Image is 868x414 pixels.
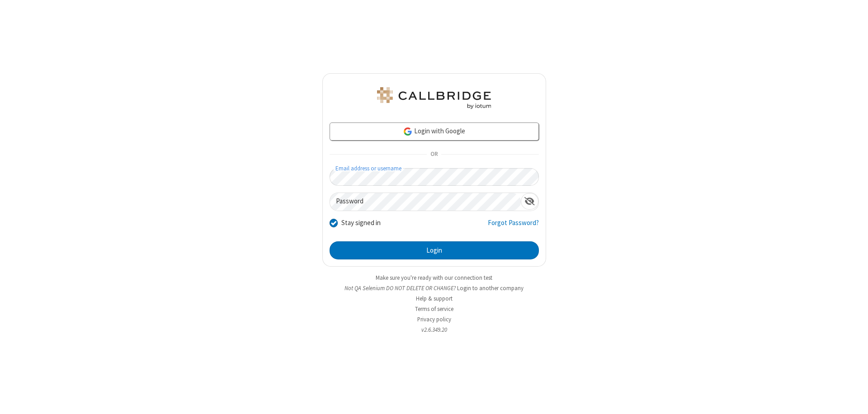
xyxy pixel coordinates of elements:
a: Terms of service [415,305,453,313]
div: Show password [521,193,538,210]
label: Stay signed in [341,218,381,228]
a: Privacy policy [417,315,451,323]
a: Login with Google [330,122,539,141]
a: Help & support [416,295,453,302]
li: Not QA Selenium DO NOT DELETE OR CHANGE? [322,284,546,292]
li: v2.6.349.20 [322,325,546,334]
button: Login [330,241,539,259]
a: Make sure you're ready with our connection test [376,274,492,282]
input: Email address or username [330,168,539,186]
a: Forgot Password? [488,218,539,235]
span: OR [427,148,441,161]
input: Password [330,193,521,211]
img: QA Selenium DO NOT DELETE OR CHANGE [375,87,493,109]
img: google-icon.png [403,127,413,136]
button: Login to another company [457,284,524,292]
